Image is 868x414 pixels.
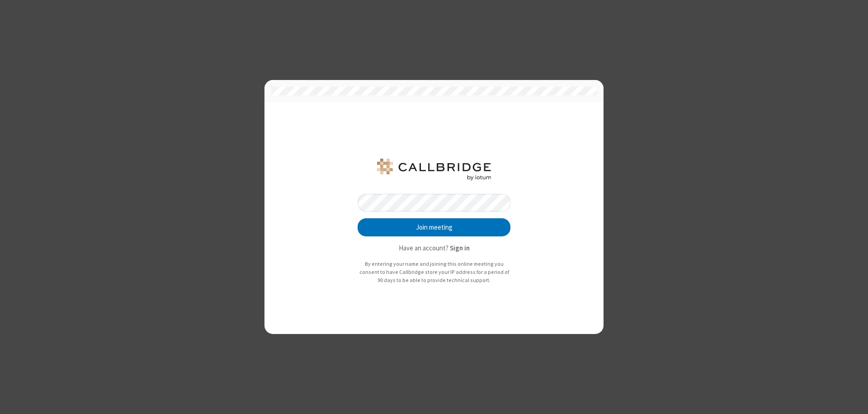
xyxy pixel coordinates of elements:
button: Join meeting [358,218,510,236]
p: Have an account? [358,243,510,254]
p: By entering your name and joining this online meeting you consent to have Callbridge store your I... [358,260,510,284]
button: Sign in [450,243,470,254]
strong: Sign in [450,244,470,252]
img: QA Selenium DO NOT DELETE OR CHANGE [375,159,493,180]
